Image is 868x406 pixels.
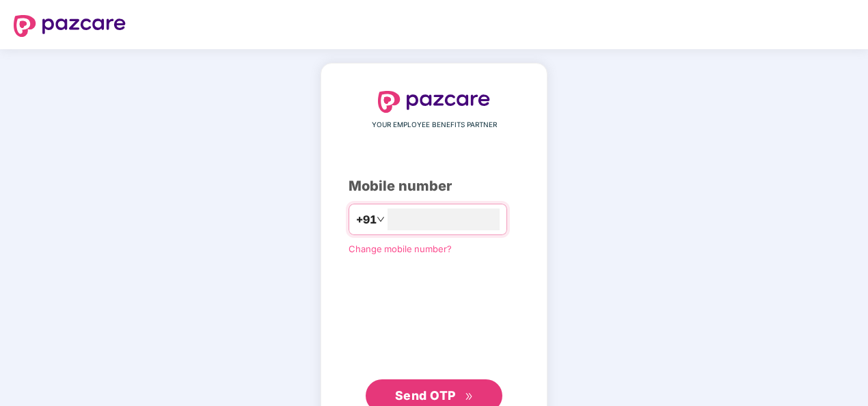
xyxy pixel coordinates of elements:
a: Change mobile number? [349,243,452,254]
span: YOUR EMPLOYEE BENEFITS PARTNER [372,120,497,131]
span: Send OTP [395,388,456,403]
img: logo [378,91,490,113]
span: double-right [465,392,474,401]
div: Mobile number [349,176,519,197]
span: +91 [356,211,377,228]
span: down [377,215,385,224]
img: logo [14,15,126,37]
